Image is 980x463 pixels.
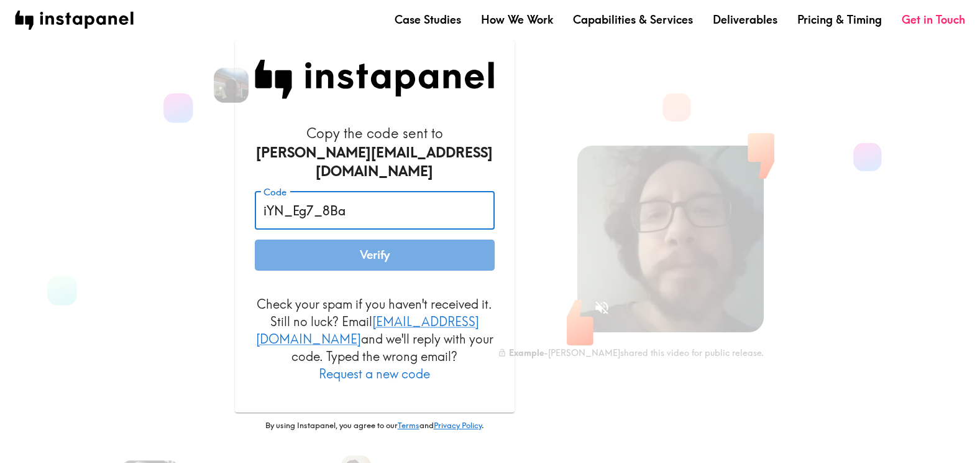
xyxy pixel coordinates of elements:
[255,191,495,230] input: xxx_xxx_xxx
[509,347,544,358] b: Example
[255,124,495,181] h6: Copy the code sent to
[797,12,882,27] a: Pricing & Timing
[395,12,461,27] a: Case Studies
[573,12,693,27] a: Capabilities & Services
[214,68,249,103] img: Ari
[255,60,495,99] img: Instapanel
[434,420,482,430] a: Privacy Policy
[235,420,515,431] p: By using Instapanel, you agree to our and .
[15,11,134,30] img: instapanel
[255,296,495,383] p: Check your spam if you haven't received it. Still no luck? Email and we'll reply with your code. ...
[498,347,764,358] div: - [PERSON_NAME] shared this video for public release.
[255,240,495,271] button: Verify
[588,294,615,321] button: Sound is off
[902,12,965,27] a: Get in Touch
[713,12,777,27] a: Deliverables
[256,314,479,347] a: [EMAIL_ADDRESS][DOMAIN_NAME]
[319,365,430,383] button: Request a new code
[398,420,419,430] a: Terms
[255,143,495,182] div: [PERSON_NAME][EMAIL_ADDRESS][DOMAIN_NAME]
[263,185,286,199] label: Code
[481,12,553,27] a: How We Work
